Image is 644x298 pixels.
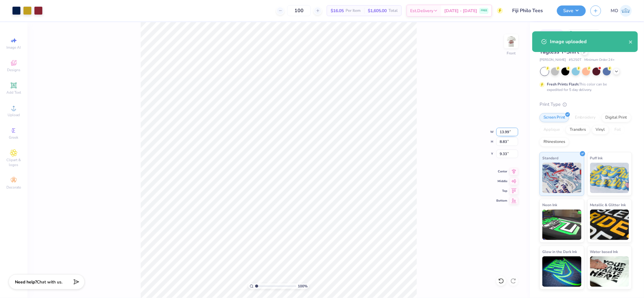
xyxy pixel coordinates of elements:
[590,210,629,240] img: Metallic & Glitter Ink
[540,137,569,147] div: Rhinestones
[540,57,566,63] span: [PERSON_NAME]
[7,45,21,50] span: Image AI
[547,82,579,87] strong: Fresh Prints Flash:
[37,279,62,285] span: Chat with us.
[444,8,477,14] span: [DATE] - [DATE]
[7,68,20,72] span: Designs
[496,199,507,203] span: Bottom
[6,90,21,95] span: Add Text
[9,135,19,140] span: Greek
[481,9,487,13] span: FREE
[547,81,622,92] div: This color can be expedited for 5 day delivery.
[569,57,582,63] span: # 5250T
[590,155,603,161] span: Puff Ink
[287,5,311,16] input: – –
[540,101,632,108] div: Print Type
[505,35,517,47] img: Front
[571,113,600,122] div: Embroidery
[8,113,20,117] span: Upload
[496,179,507,183] span: Middle
[542,210,582,240] img: Neon Ink
[542,155,558,161] span: Standard
[368,8,387,14] span: $1,605.00
[611,125,625,134] div: Foil
[389,8,398,14] span: Total
[298,283,308,289] span: 100 %
[542,163,582,193] img: Standard
[542,248,577,255] span: Glow in the Dark Ink
[410,8,433,14] span: Est. Delivery
[540,113,569,122] div: Screen Print
[629,38,633,45] button: close
[566,125,590,134] div: Transfers
[602,113,631,122] div: Digital Print
[585,57,615,63] span: Minimum Order: 24 +
[590,248,618,255] span: Water based Ink
[496,189,507,193] span: Top
[550,38,629,45] div: Image uploaded
[6,185,21,190] span: Decorate
[590,163,629,193] img: Puff Ink
[507,50,516,56] div: Front
[15,279,37,285] strong: Need help?
[540,125,564,134] div: Applique
[346,8,361,14] span: Per Item
[592,125,609,134] div: Vinyl
[590,202,626,208] span: Metallic & Glitter Ink
[496,169,507,174] span: Center
[3,158,24,167] span: Clipart & logos
[542,256,582,287] img: Glow in the Dark Ink
[590,256,629,287] img: Water based Ink
[542,202,557,208] span: Neon Ink
[331,8,344,14] span: $16.05
[508,5,552,17] input: Untitled Design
